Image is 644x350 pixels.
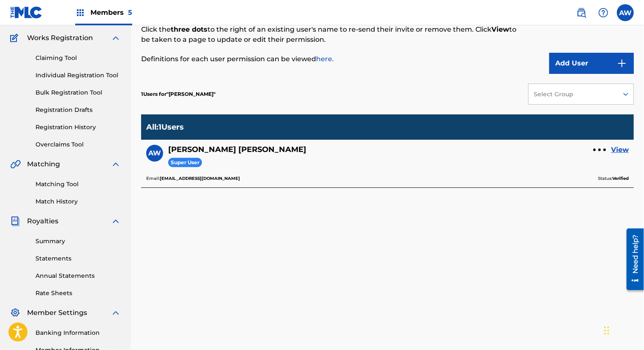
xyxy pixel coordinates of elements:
[611,145,629,155] a: View
[27,308,87,318] span: Member Settings
[171,25,207,33] strong: three dots
[27,216,58,226] span: Royalties
[166,91,216,97] span: LaShell Lane
[10,6,43,19] img: MLC Logo
[491,25,509,33] strong: View
[35,54,121,62] a: Claiming Tool
[111,33,121,43] img: expand
[35,106,121,114] a: Registration Drafts
[160,176,240,181] b: [EMAIL_ADDRESS][DOMAIN_NAME]
[598,175,629,182] p: Status:
[141,91,166,97] span: 1 Users for
[549,53,634,74] button: Add User
[35,197,121,206] a: Match History
[534,90,612,99] div: Select Group
[35,88,121,97] a: Bulk Registration Tool
[35,180,121,189] a: Matching Tool
[111,308,121,318] img: expand
[602,309,644,350] iframe: Chat Widget
[148,148,161,158] span: AW
[35,237,121,246] a: Summary
[35,328,121,337] a: Banking Information
[168,145,306,155] h5: Anthony Williams
[111,216,121,226] img: expand
[27,159,60,169] span: Matching
[35,271,121,280] a: Annual Statements
[604,318,609,343] div: Drag
[35,289,121,298] a: Rate Sheets
[35,71,121,80] a: Individual Registration Tool
[146,175,240,182] p: Email:
[620,225,644,293] iframe: Resource Center
[573,4,590,21] a: Public Search
[75,8,85,18] img: Top Rightsholders
[35,140,121,149] a: Overclaims Tool
[617,58,627,68] img: 9d2ae6d4665cec9f34b9.svg
[168,158,202,168] span: Super User
[316,55,334,63] a: here.
[128,8,132,16] span: 5
[90,8,132,17] span: Members
[598,8,609,18] img: help
[576,8,587,18] img: search
[612,176,629,181] b: Verified
[141,24,521,45] p: Click the to the right of an existing user's name to re-send their invite or remove them. Click t...
[10,216,20,226] img: Royalties
[35,254,121,263] a: Statements
[141,54,521,64] p: Definitions for each user permission can be viewed
[595,4,612,21] div: Help
[10,159,21,169] img: Matching
[146,122,184,132] p: All : 1 Users
[10,33,21,43] img: Works Registration
[617,4,634,21] div: User Menu
[27,33,93,43] span: Works Registration
[111,159,121,169] img: expand
[35,123,121,132] a: Registration History
[10,308,20,318] img: Member Settings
